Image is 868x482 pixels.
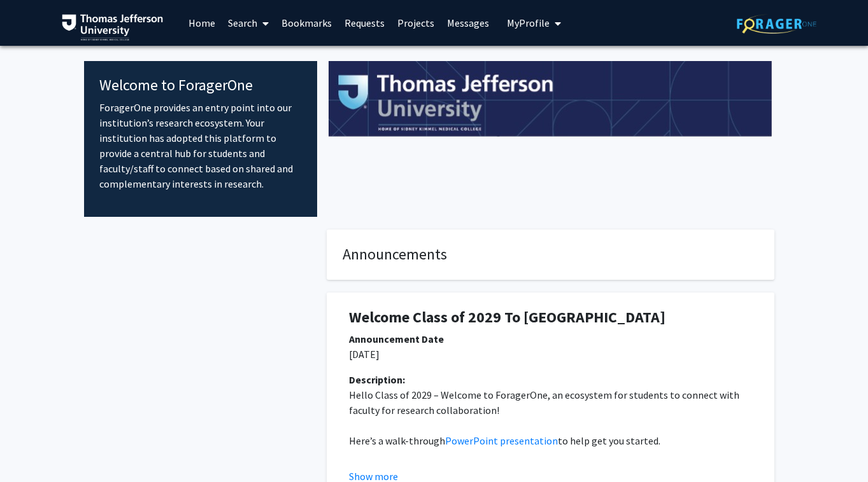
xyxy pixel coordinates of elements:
[349,331,752,347] div: Announcement Date
[222,1,275,45] a: Search
[99,76,302,95] h4: Welcome to ForagerOne
[441,1,495,45] a: Messages
[349,433,752,448] p: Here’s a walk-through to help get you started.
[391,1,441,45] a: Projects
[275,1,338,45] a: Bookmarks
[507,17,550,29] span: My Profile
[182,1,222,45] a: Home
[62,14,164,41] img: Thomas Jefferson University Logo
[445,434,558,447] a: PowerPoint presentation
[99,100,302,191] p: ForagerOne provides an entry point into our institution’s research ecosystem. Your institution ha...
[10,425,54,472] iframe: Chat
[349,387,752,418] p: Hello Class of 2029 – Welcome to ForagerOne, an ecosystem for students to connect with faculty fo...
[338,1,391,45] a: Requests
[343,245,758,264] h4: Announcements
[349,372,752,387] div: Description:
[737,14,816,34] img: ForagerOne Logo
[329,61,772,137] img: Cover Image
[349,347,752,362] p: [DATE]
[349,308,752,327] h1: Welcome Class of 2029 To [GEOGRAPHIC_DATA]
